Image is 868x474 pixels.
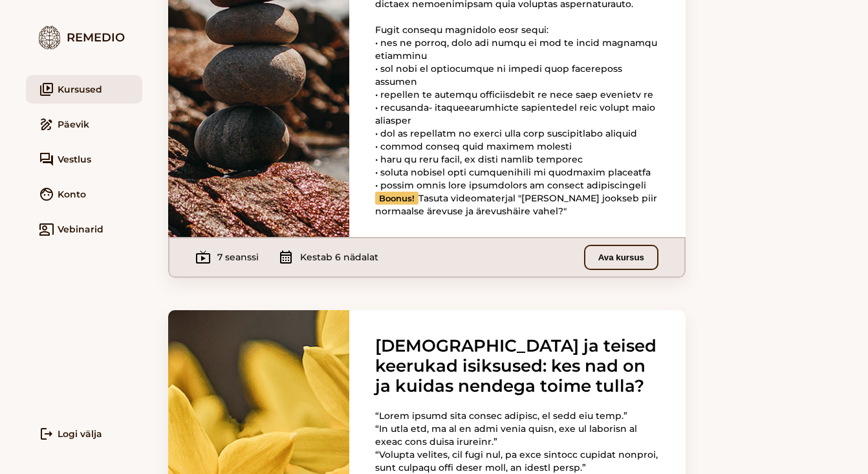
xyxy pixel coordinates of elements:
[26,110,142,139] a: drawPäevik
[26,26,142,49] div: Remedio
[195,249,211,265] i: live_tv
[26,145,142,174] a: forumVestlus
[584,245,658,270] button: Ava kursus
[39,152,54,167] i: forum
[39,82,54,97] i: video_library
[39,221,54,237] i: co_present
[26,420,142,448] a: logoutLogi välja
[375,336,660,397] h3: [DEMOGRAPHIC_DATA] ja teised keerukad isiksused: kes nad on ja kuidas nendega toime tulla?
[375,192,418,205] b: Boonus!
[26,75,142,104] a: video_libraryKursused
[195,245,259,270] div: 7 seanssi
[39,26,60,49] img: logo.7579ec4f.png
[39,186,54,202] i: face
[26,180,142,209] a: faceKonto
[58,153,91,166] span: Vestlus
[39,426,54,442] i: logout
[26,215,142,243] a: co_presentVebinarid
[278,249,294,265] i: calendar_month
[278,245,378,270] div: Kestab 6 nädalat
[39,117,54,132] i: draw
